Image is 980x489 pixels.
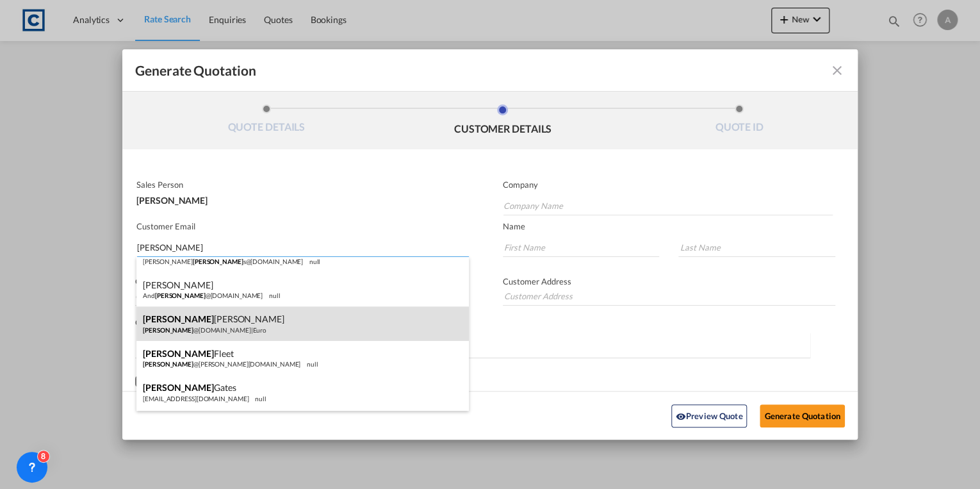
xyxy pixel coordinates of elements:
[135,333,810,358] md-chips-wrap: Chips container. Enter the text area, then type text, and press enter to add a chip.
[148,104,384,139] li: QUOTE DETAILS
[503,196,833,215] input: Company Name
[135,317,810,327] p: CC Emails
[678,238,835,257] input: Last Name
[503,276,571,286] span: Customer Address
[503,221,858,231] p: Name
[384,104,621,139] li: CUSTOMER DETAILS
[136,221,469,231] p: Customer Email
[760,404,844,427] button: Generate Quotation
[503,179,833,190] p: Company
[503,286,835,306] input: Customer Address
[136,190,466,205] div: [PERSON_NAME]
[676,411,686,422] md-icon: icon-eye
[621,104,858,139] li: QUOTE ID
[136,179,466,190] p: Sales Person
[122,49,858,440] md-dialog: Generate QuotationQUOTE ...
[503,238,659,257] input: First Name
[671,404,747,427] button: icon-eyePreview Quote
[137,238,469,257] input: Search by Customer Name/Email Id/Company
[135,276,466,286] p: Contact
[135,375,288,388] md-checkbox: Checkbox No Ink
[829,63,845,78] md-icon: icon-close fg-AAA8AD cursor m-0
[135,62,256,79] span: Generate Quotation
[135,286,466,306] input: Contact Number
